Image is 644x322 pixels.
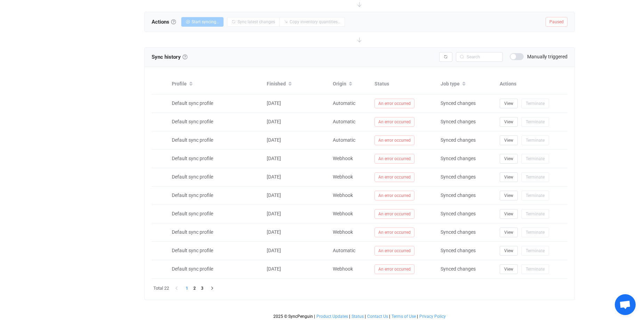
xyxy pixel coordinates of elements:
[168,78,263,90] div: Profile
[375,191,414,200] span: An error occurred
[419,314,446,319] a: Privacy Policy
[392,314,416,319] span: Terms of Use
[172,211,213,216] span: Default sync profile
[267,211,281,216] span: [DATE]
[375,246,414,256] span: An error occurred
[279,17,345,27] button: Copy inventory quantities…
[504,230,513,235] span: View
[267,156,281,161] span: [DATE]
[526,138,545,143] span: Terminate
[375,99,414,108] span: An error occurred
[500,100,518,106] a: View
[417,314,418,319] span: |
[521,228,549,237] button: Terminate
[273,314,313,319] span: 2025 © SyncPenguin
[375,264,414,274] span: An error occurred
[329,173,371,181] div: Webhook
[316,314,348,319] span: Product Updates
[500,248,518,253] a: View
[500,228,518,237] button: View
[500,192,518,198] a: View
[500,266,518,272] a: View
[615,294,636,315] div: Open chat
[375,135,414,145] span: An error occurred
[504,248,513,253] span: View
[183,284,191,292] li: 1
[500,229,518,235] a: View
[172,248,213,253] span: Default sync profile
[500,191,518,200] button: View
[329,228,371,236] div: Webhook
[391,314,416,319] a: Terms of Use
[504,101,513,106] span: View
[172,174,213,180] span: Default sync profile
[500,156,518,161] a: View
[521,191,549,200] button: Terminate
[521,264,549,274] button: Terminate
[352,314,364,319] span: Status
[500,135,518,145] button: View
[314,314,315,319] span: |
[521,209,549,219] button: Terminate
[441,266,476,272] span: Synced changes
[527,54,567,59] span: Manually triggered
[172,137,213,143] span: Default sync profile
[349,314,350,319] span: |
[172,229,213,235] span: Default sync profile
[526,101,545,106] span: Terminate
[526,248,545,253] span: Terminate
[290,19,340,24] span: Copy inventory quantities…
[521,135,549,145] button: Terminate
[500,209,518,219] button: View
[192,19,219,24] span: Start syncing…
[521,154,549,164] button: Terminate
[437,78,496,90] div: Job type
[263,78,329,90] div: Finished
[267,266,281,272] span: [DATE]
[441,119,476,124] span: Synced changes
[267,119,281,124] span: [DATE]
[375,117,414,127] span: An error occurred
[500,99,518,108] button: View
[329,78,371,90] div: Origin
[172,192,213,198] span: Default sync profile
[500,154,518,164] button: View
[504,138,513,143] span: View
[365,314,366,319] span: |
[267,229,281,235] span: [DATE]
[526,212,545,216] span: Terminate
[367,314,388,319] span: Contact Us
[375,154,414,164] span: An error occurred
[500,264,518,274] button: View
[500,174,518,180] a: View
[526,267,545,272] span: Terminate
[153,284,169,292] span: Total 22
[152,17,176,27] span: Actions
[329,155,371,163] div: Webhook
[504,267,513,272] span: View
[172,156,213,161] span: Default sync profile
[441,156,476,161] span: Synced changes
[526,230,545,235] span: Terminate
[152,54,181,60] span: Sync history
[267,137,281,143] span: [DATE]
[375,209,414,219] span: An error occurred
[351,314,364,319] a: Status
[389,314,390,319] span: |
[316,314,348,319] a: Product Updates
[238,19,275,24] span: Sync latest changes
[181,17,224,27] button: Start syncing…
[500,172,518,182] button: View
[172,119,213,124] span: Default sync profile
[526,175,545,180] span: Terminate
[521,99,549,108] button: Terminate
[441,211,476,216] span: Synced changes
[441,229,476,235] span: Synced changes
[441,192,476,198] span: Synced changes
[367,314,388,319] a: Contact Us
[441,100,476,106] span: Synced changes
[526,193,545,198] span: Terminate
[526,156,545,161] span: Terminate
[504,119,513,124] span: View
